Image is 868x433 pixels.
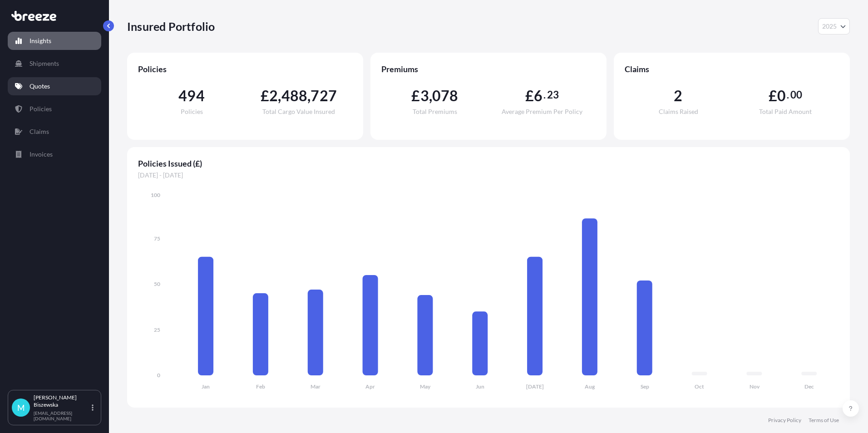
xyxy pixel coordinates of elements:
span: 2025 [822,22,837,31]
span: Premiums [381,64,596,74]
span: 494 [178,89,205,103]
span: , [278,89,281,103]
a: Shipments [8,54,101,73]
span: 3 [420,89,429,103]
a: Quotes [8,77,101,95]
span: 727 [311,89,337,103]
span: Claims [625,64,839,74]
span: £ [525,89,534,103]
span: 2 [269,89,278,103]
span: Policies [138,64,352,74]
span: £ [769,89,777,103]
tspan: 50 [154,280,160,287]
span: . [543,91,546,98]
span: Policies [181,108,203,115]
tspan: 75 [154,235,160,242]
span: Total Paid Amount [759,108,812,115]
span: M [17,403,25,412]
span: 6 [534,89,542,103]
tspan: 25 [154,326,160,333]
tspan: Nov [750,383,760,390]
span: Total Cargo Value Insured [262,108,335,115]
p: [EMAIL_ADDRESS][DOMAIN_NAME] [34,410,90,421]
tspan: Dec [804,383,814,390]
tspan: Aug [585,383,595,390]
tspan: Sep [641,383,649,390]
span: 488 [281,89,308,103]
span: 078 [432,89,459,103]
a: Policies [8,100,101,118]
p: Policies [30,104,52,113]
span: Claims Raised [659,108,698,115]
span: 00 [790,91,802,98]
span: £ [261,89,269,103]
span: Average Premium Per Policy [502,108,582,115]
span: 0 [777,89,786,103]
a: Terms of Use [809,417,839,424]
span: , [429,89,432,103]
p: Quotes [30,82,50,91]
span: Policies Issued (£) [138,158,839,169]
span: 2 [674,89,682,103]
tspan: 0 [157,372,160,379]
tspan: May [420,383,431,390]
span: £ [411,89,420,103]
a: Privacy Policy [768,417,801,424]
span: , [307,89,311,103]
tspan: 100 [151,192,160,198]
tspan: Feb [256,383,265,390]
p: [PERSON_NAME] Biszewska [34,394,90,408]
p: Shipments [30,59,59,68]
p: Insights [30,36,51,45]
span: [DATE] - [DATE] [138,171,839,180]
tspan: Oct [695,383,704,390]
a: Claims [8,123,101,141]
tspan: Mar [311,383,321,390]
p: Invoices [30,150,53,159]
p: Claims [30,127,49,136]
tspan: [DATE] [526,383,544,390]
a: Insights [8,32,101,50]
span: 23 [547,91,559,98]
tspan: Jun [476,383,484,390]
span: Total Premiums [413,108,457,115]
tspan: Apr [365,383,375,390]
tspan: Jan [202,383,210,390]
span: . [787,91,789,98]
p: Insured Portfolio [127,19,215,34]
button: Year Selector [818,18,850,34]
a: Invoices [8,145,101,163]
